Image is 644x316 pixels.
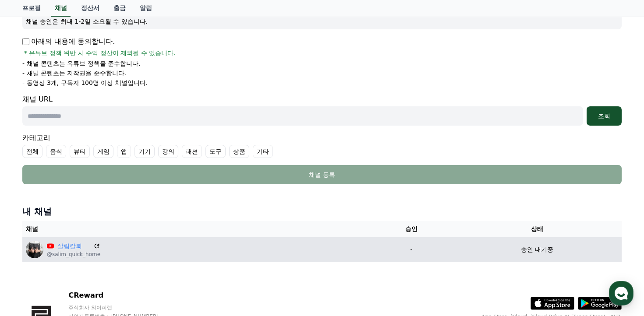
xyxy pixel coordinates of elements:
[22,59,141,68] p: - 채널 콘텐츠는 유튜브 정책을 준수합니다.
[93,145,113,158] label: 게임
[58,243,113,265] a: 대화
[22,165,622,184] button: 채널 등록
[26,17,618,26] p: 채널 승인은 최대 1-2일 소요될 수 있습니다.
[80,257,91,264] span: 대화
[374,245,449,254] p: -
[117,145,131,158] label: 앱
[587,106,622,126] button: 조회
[22,133,622,158] div: 카테고리
[229,145,249,158] label: 상품
[68,290,175,301] p: CReward
[113,243,168,265] a: 설정
[57,242,90,251] a: 살림칼퇴
[22,221,370,237] th: 채널
[590,112,618,120] div: 조회
[40,170,604,179] div: 채널 등록
[521,245,553,254] p: 승인 대기중
[134,145,155,158] label: 기기
[68,304,175,311] p: 주식회사 와이피랩
[28,256,33,263] span: 홈
[46,145,66,158] label: 음식
[182,145,202,158] label: 패션
[22,69,126,77] p: - 채널 콘텐츠는 저작권을 준수합니다.
[3,243,58,265] a: 홈
[370,221,453,237] th: 승인
[70,145,90,158] label: 뷰티
[22,78,148,87] p: - 동영상 3개, 구독자 100명 이상 채널입니다.
[253,145,273,158] label: 기타
[205,145,226,158] label: 도구
[47,251,100,258] p: @salim_quick_home
[22,205,622,218] h4: 내 채널
[24,49,176,57] span: * 유튜브 정책 위반 시 수익 정산이 제외될 수 있습니다.
[453,221,622,237] th: 상태
[26,241,43,258] img: 살림칼퇴
[158,145,178,158] label: 강의
[135,256,146,263] span: 설정
[22,94,622,126] div: 채널 URL
[22,145,42,158] label: 전체
[22,36,115,47] p: 아래의 내용에 동의합니다.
